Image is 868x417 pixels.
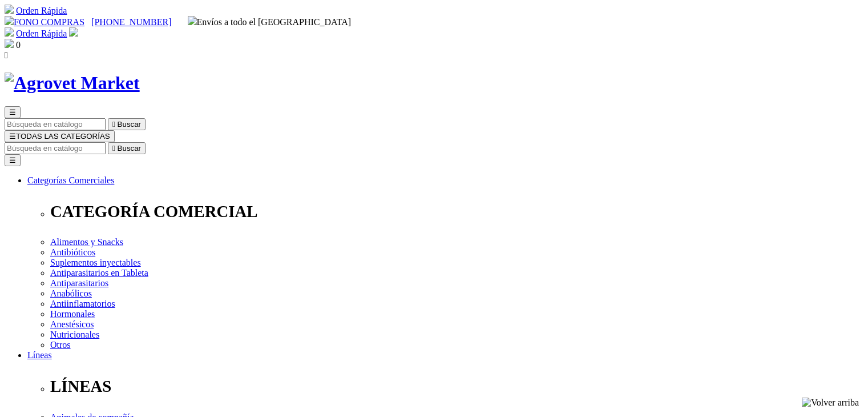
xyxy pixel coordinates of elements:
p: CATEGORÍA COMERCIAL [50,202,863,221]
button: ☰ [5,106,21,118]
a: Suplementos inyectables [50,258,141,267]
img: shopping-cart.svg [5,27,14,37]
a: Orden Rápida [16,29,67,38]
a: Anestésicos [50,319,94,329]
a: Orden Rápida [16,6,67,15]
img: shopping-bag.svg [5,39,14,48]
a: Alimentos y Snacks [50,237,123,247]
a: Anabólicos [50,288,92,298]
a: Categorías Comerciales [27,175,114,185]
button: ☰ [5,154,21,166]
a: Antiparasitarios en Tableta [50,268,148,278]
i:  [5,50,8,60]
input: Buscar [5,142,106,154]
img: phone.svg [5,16,14,25]
a: Acceda a su cuenta de cliente [69,29,78,38]
img: delivery-truck.svg [188,16,197,25]
span: ☰ [9,108,16,117]
i:  [112,120,115,129]
span: 0 [16,40,21,50]
a: Otros [50,340,71,350]
button:  Buscar [108,142,146,154]
button: ☰TODAS LAS CATEGORÍAS [5,130,115,142]
span: Buscar [118,120,141,129]
button:  Buscar [108,118,146,130]
img: shopping-cart.svg [5,5,14,14]
img: Volver arriba [802,398,859,408]
p: LÍNEAS [50,377,863,396]
span: Envíos a todo el [GEOGRAPHIC_DATA] [188,17,352,27]
i:  [112,144,115,153]
a: Hormonales [50,309,95,319]
input: Buscar [5,118,106,130]
a: Antiparasitarios [50,278,108,288]
span: ☰ [9,132,16,141]
a: Líneas [27,350,52,360]
img: user.svg [69,27,78,37]
span: Buscar [118,144,141,153]
a: Antiinflamatorios [50,299,115,308]
img: Agrovet Market [5,73,140,94]
a: Nutricionales [50,330,99,339]
a: FONO COMPRAS [5,17,84,27]
a: Antibióticos [50,247,95,257]
a: [PHONE_NUMBER] [91,17,171,27]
